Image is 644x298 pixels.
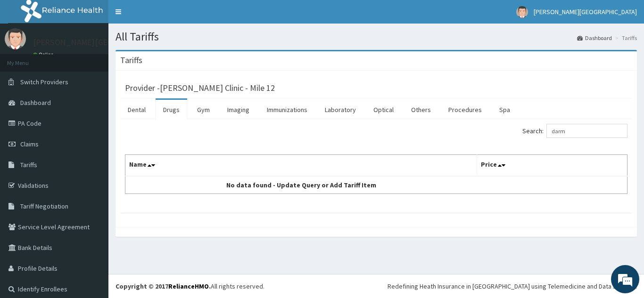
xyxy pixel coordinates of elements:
[17,47,38,71] img: d_794563401_company_1708531726252_794563401
[259,100,315,120] a: Immunizations
[20,161,37,169] span: Tariffs
[55,89,130,184] span: We're online!
[156,100,187,120] a: Drugs
[546,124,627,138] input: Search:
[613,34,637,42] li: Tariffs
[220,100,257,120] a: Imaging
[120,100,153,120] a: Dental
[534,8,637,16] span: [PERSON_NAME][GEOGRAPHIC_DATA]
[522,124,627,138] label: Search:
[190,100,217,120] a: Gym
[577,34,612,42] a: Dashboard
[492,100,518,120] a: Spa
[116,282,211,290] strong: Copyright © 2017 .
[116,31,637,43] h1: All Tariffs
[441,100,489,120] a: Procedures
[317,100,363,120] a: Laboratory
[125,84,275,92] h3: Provider - [PERSON_NAME] Clinic - Mile 12
[20,202,68,210] span: Tariff Negotiation
[33,38,173,47] p: [PERSON_NAME][GEOGRAPHIC_DATA]
[388,282,637,291] div: Redefining Heath Insurance in [GEOGRAPHIC_DATA] using Telemedicine and Data Science!
[516,6,528,18] img: User Image
[125,176,477,194] td: No data found - Update Query or Add Tariff Item
[477,155,627,177] th: Price
[168,282,209,290] a: RelianceHMO
[20,140,39,148] span: Claims
[33,51,56,58] a: Online
[404,100,438,120] a: Others
[108,274,644,298] footer: All rights reserved.
[5,198,180,231] textarea: Type your message and hit 'Enter'
[20,98,51,107] span: Dashboard
[120,56,142,64] h3: Tariffs
[366,100,401,120] a: Optical
[5,28,26,49] img: User Image
[125,155,477,177] th: Name
[20,78,68,86] span: Switch Providers
[49,53,158,65] div: Chat with us now
[155,5,177,27] div: Minimize live chat window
